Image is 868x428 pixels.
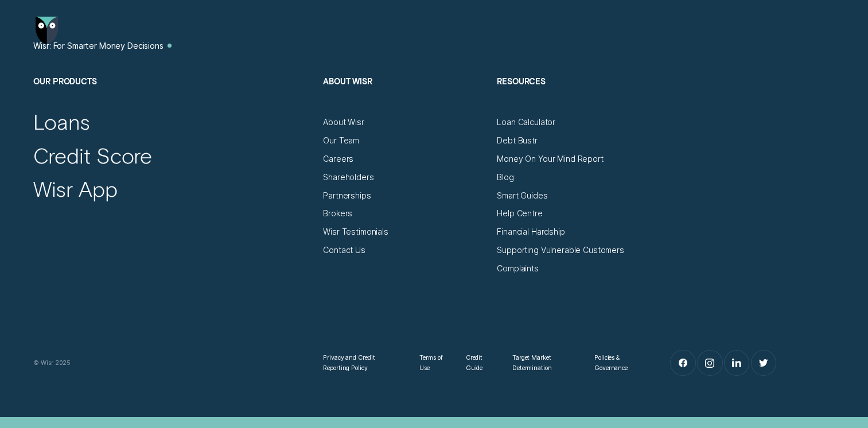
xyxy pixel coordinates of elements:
a: Financial Hardship [497,227,565,237]
a: Our Team [323,135,359,146]
a: Wisr Testimonials [323,227,388,237]
a: Complaints [497,263,539,274]
h2: About Wisr [323,76,486,118]
a: Facebook [671,351,695,375]
a: Instagram [698,351,722,375]
a: Credit Guide [466,353,494,373]
div: © Wisr 2025 [29,358,318,368]
a: Terms of Use [419,353,447,373]
a: Shareholders [323,172,373,182]
a: Wisr App [33,176,117,202]
a: Blog [497,172,513,182]
a: LinkedIn [725,351,749,375]
img: Wisr [36,17,59,44]
h2: Our Products [33,76,313,118]
a: Partnerships [323,190,371,201]
a: Privacy and Credit Reporting Policy [323,353,401,373]
a: Target Market Determination [512,353,576,373]
h2: Resources [497,76,660,118]
a: Debt Bustr [497,135,538,146]
a: Twitter [752,351,776,375]
a: About Wisr [323,117,364,127]
a: Help Centre [497,208,542,219]
a: Smart Guides [497,190,547,201]
a: Contact Us [323,245,365,255]
a: Policies & Governance [594,353,643,373]
a: Money On Your Mind Report [497,154,603,164]
a: Loan Calculator [497,117,555,127]
a: Supporting Vulnerable Customers [497,245,624,255]
a: Brokers [323,208,352,219]
a: Credit Score [33,142,152,169]
a: Careers [323,154,353,164]
a: Loans [33,108,90,135]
